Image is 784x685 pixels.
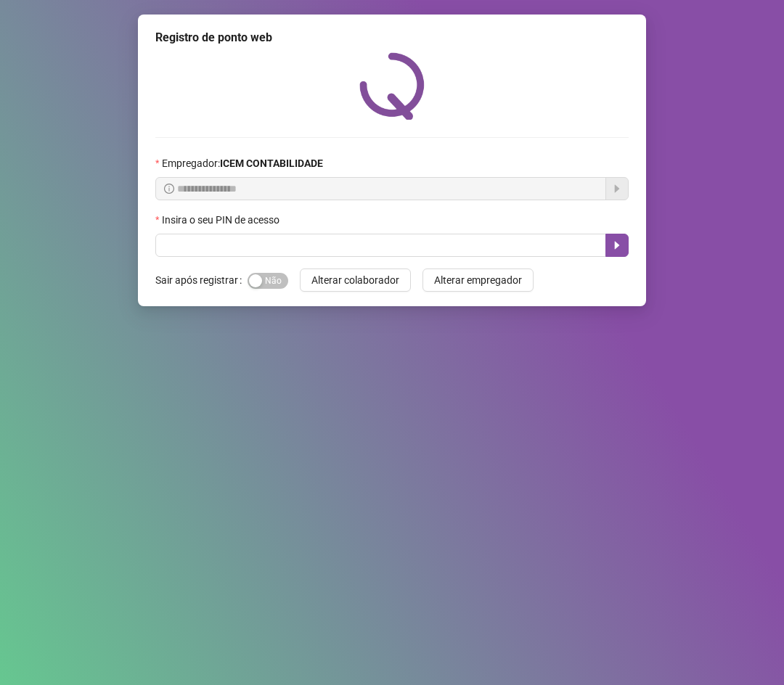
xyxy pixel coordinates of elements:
[164,184,174,194] span: info-circle
[162,155,323,171] span: Empregador :
[155,29,629,46] div: Registro de ponto web
[155,268,248,292] label: Sair após registrar
[434,272,522,288] span: Alterar empregador
[611,239,623,251] span: caret-right
[359,52,425,120] img: QRPoint
[422,268,534,292] button: Alterar empregador
[220,157,323,169] strong: ICEM CONTABILIDADE
[311,272,399,288] span: Alterar colaborador
[155,212,289,228] label: Insira o seu PIN de acesso
[300,268,411,292] button: Alterar colaborador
